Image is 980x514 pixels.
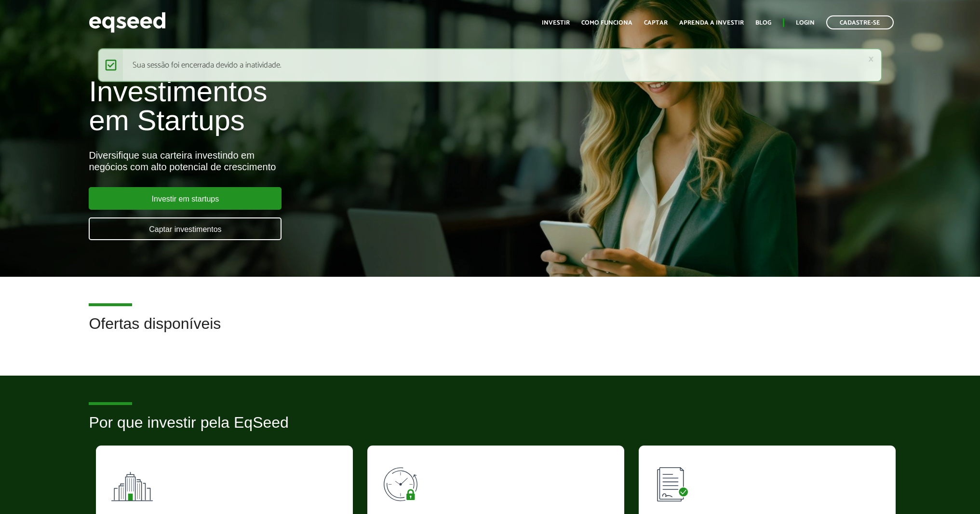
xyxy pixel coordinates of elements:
a: Captar investimentos [89,217,282,240]
img: 90x90_tempo.svg [382,460,425,503]
a: Investir em startups [89,187,282,210]
h1: Investimentos em Startups [89,77,564,135]
a: Aprenda a investir [679,20,744,26]
img: EqSeed [89,10,166,35]
img: 90x90_lista.svg [653,460,697,503]
h2: Por que investir pela EqSeed [89,414,891,446]
a: Login [796,20,815,26]
h2: Ofertas disponíveis [89,315,891,347]
a: × [868,54,874,64]
a: Captar [644,20,668,26]
div: Sua sessão foi encerrada devido a inatividade. [98,48,882,82]
a: Como funciona [581,20,632,26]
a: Investir [542,20,570,26]
a: Blog [755,20,771,26]
img: 90x90_fundos.svg [110,460,154,503]
div: Diversifique sua carteira investindo em negócios com alto potencial de crescimento [89,149,564,173]
a: Cadastre-se [826,15,894,29]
